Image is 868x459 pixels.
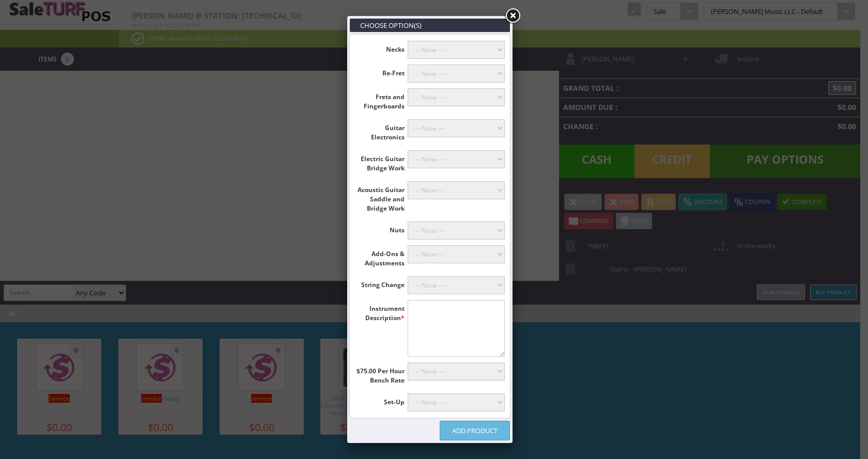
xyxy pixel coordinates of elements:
[355,362,408,385] label: $75.00 Per Hour Bench Rate
[350,19,510,32] h3: Choose Option(s)
[355,150,408,173] label: Electric Guitar Bridge Work
[355,119,408,142] label: Guitar Electronics
[503,7,522,25] a: Close
[355,245,408,268] label: Add-Ons & Adjustments
[355,300,408,323] label: Instrument Description
[440,421,510,440] a: Add Product
[355,276,408,290] label: String Change
[355,221,408,235] label: Nuts
[355,393,408,407] label: Set-Up
[355,65,408,78] label: Re-Fret
[355,181,408,213] label: Acoustic Guitar Saddle and Bridge Work
[355,41,408,54] label: Necks
[355,88,408,111] label: Frets and Fingerboards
